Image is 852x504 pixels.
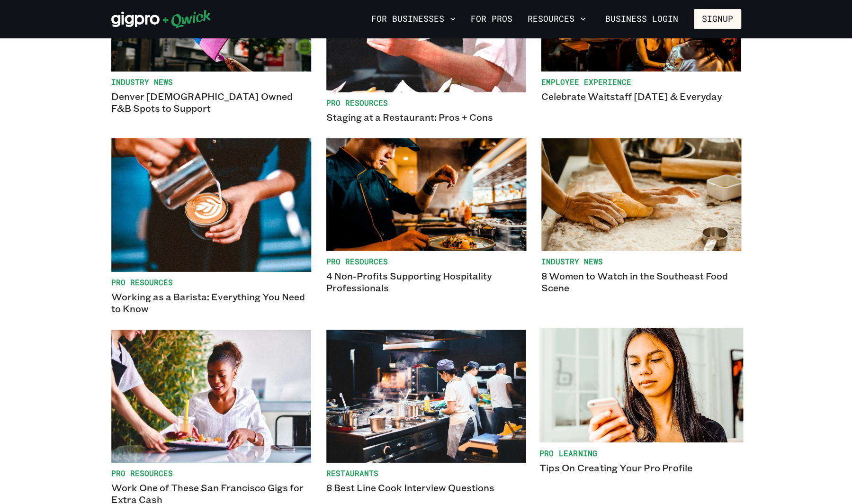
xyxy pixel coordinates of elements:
[541,77,741,87] span: Employee Experience
[111,138,311,314] a: Pro ResourcesWorking as a Barista: Everything You Need to Know
[326,482,526,494] p: 8 Best Line Cook Interview Questions
[597,9,686,29] a: Business Login
[541,90,741,102] p: Celebrate Waitstaff [DATE] & Everyday
[326,270,526,294] p: 4 Non-Profits Supporting Hospitality Professionals
[541,138,741,314] a: Industry News8 Women to Watch in the Southeast Food Scene
[541,270,741,294] p: 8 Women to Watch in the Southeast Food Scene
[524,11,590,27] button: Resources
[326,111,526,123] p: Staging at a Restaurant: Pros + Cons
[539,462,743,474] p: Tips On Creating Your Pro Profile
[111,77,311,87] span: Industry News
[539,328,743,442] img: Female Pro looking at Gigpro app on her iPhone or Android.
[694,9,741,29] button: Signup
[111,278,311,287] span: Pro Resources
[111,291,311,315] p: Working as a Barista: Everything You Need to Know
[541,257,741,266] span: Industry News
[111,90,311,114] p: Denver [DEMOGRAPHIC_DATA] Owned F&B Spots to Support
[326,468,526,478] span: Restaurants
[467,11,516,27] a: For Pros
[326,330,526,463] img: 8 Best Line Cook Interview Questions
[541,138,741,251] img: woman chef rolling dough in the kitchen
[368,11,459,27] button: For Businesses
[111,138,311,271] img: Working as a Barista: Everything You Need to Know
[326,138,526,314] a: Pro Resources4 Non-Profits Supporting Hospitality Professionals
[326,138,526,251] img: Gigpro Line cook seasoning a dish.
[539,448,743,458] span: Pro Learning
[326,98,526,108] span: Pro Resources
[111,468,311,478] span: Pro Resources
[111,330,311,463] img: Work One of These San Francisco Gigs for Extra Cash
[326,257,526,266] span: Pro Resources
